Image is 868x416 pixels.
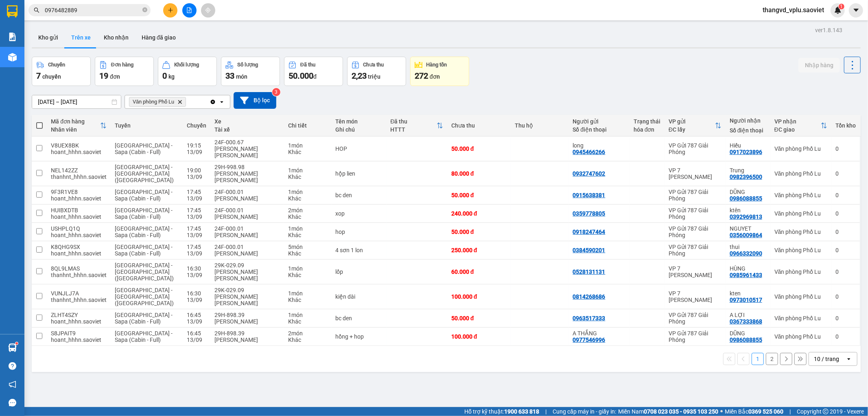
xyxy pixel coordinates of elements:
[51,232,107,238] div: hoant_hhhn.saoviet
[335,192,382,198] div: bc den
[51,207,107,214] div: HUIBXDTB
[669,290,722,303] div: VP 7 [PERSON_NAME]
[669,225,722,238] div: VP Gửi 787 Giải Phóng
[142,7,147,12] span: close-circle
[835,170,856,177] div: 0
[363,62,384,68] div: Chưa thu
[288,312,327,318] div: 1 món
[368,73,380,80] span: triệu
[730,167,766,174] div: Trung
[573,170,606,177] div: 0932747602
[45,6,141,15] input: Tìm tên, số ĐT hoặc mã đơn
[834,7,842,14] img: icon-new-feature
[51,244,107,250] div: K8QHG9SX
[288,244,327,250] div: 5 món
[237,62,258,68] div: Số lượng
[288,195,327,202] div: Khác
[214,139,280,145] div: 24F-000.67
[300,62,315,68] div: Đã thu
[725,407,783,416] span: Miền Bắc
[210,99,216,105] svg: Clear all
[214,189,280,195] div: 24F-000.01
[288,207,327,214] div: 2 món
[839,4,844,9] sup: 1
[730,195,762,202] div: 0986088855
[774,269,827,275] div: Văn phòng Phố Lu
[7,5,17,18] img: logo-vxr
[391,118,437,125] div: Đã thu
[219,99,225,105] svg: open
[51,297,107,303] div: thanhnt_hhhn.saoviet
[798,58,840,73] button: Nhập hàng
[730,232,762,238] div: 0356009864
[288,214,327,220] div: Khác
[182,3,197,18] button: file-add
[451,145,507,152] div: 50.000 đ
[187,174,206,180] div: 13/09
[9,381,16,388] span: notification
[573,126,625,133] div: Số điện thoại
[573,149,606,155] div: 0945466266
[573,210,606,217] div: 0359778805
[288,174,327,180] div: Khác
[669,189,722,202] div: VP Gửi 787 Giải Phóng
[51,214,107,220] div: hoant_hhhn.saoviet
[34,7,39,13] span: search
[187,207,206,214] div: 17:45
[158,57,217,86] button: Khối lượng0kg
[730,290,766,297] div: kten
[51,337,107,343] div: hoant_hhhn.saoviet
[174,62,199,68] div: Khối lượng
[214,145,280,158] div: [PERSON_NAME] [PERSON_NAME]
[288,290,327,297] div: 1 món
[730,174,762,180] div: 0982396500
[730,297,762,303] div: 0973010517
[720,410,723,413] span: ⚪️
[730,337,762,343] div: 0986088855
[573,118,625,125] div: Người gửi
[214,126,280,133] div: Tài xế
[187,337,206,343] div: 13/09
[774,293,827,300] div: Văn phòng Phố Lu
[347,57,406,86] button: Chưa thu2,23 triệu
[669,167,722,180] div: VP 7 [PERSON_NAME]
[51,290,107,297] div: VUNJLJ7A
[730,127,766,134] div: Số điện thoại
[774,315,827,321] div: Văn phòng Phố Lu
[835,122,856,129] div: Tồn kho
[770,115,831,136] th: Toggle SortBy
[115,207,173,220] span: [GEOGRAPHIC_DATA] - Sapa (Cabin - Full)
[451,269,507,275] div: 60.000 đ
[48,62,65,68] div: Chuyến
[387,115,447,136] th: Toggle SortBy
[51,265,107,272] div: 8QL9LMAS
[115,287,174,306] span: [GEOGRAPHIC_DATA] - [GEOGRAPHIC_DATA] ([GEOGRAPHIC_DATA])
[835,247,856,253] div: 0
[51,330,107,337] div: S8JPAIT9
[188,98,188,106] input: Selected Văn phòng Phố Lu.
[187,167,206,174] div: 19:00
[835,333,856,340] div: 0
[669,207,722,220] div: VP Gửi 787 Giải Phóng
[142,7,147,14] span: close-circle
[214,207,280,214] div: 24F-000.01
[9,399,16,407] span: message
[187,232,206,238] div: 13/09
[634,118,660,125] div: Trạng thái
[288,225,327,232] div: 1 món
[42,73,61,80] span: chuyến
[289,71,313,81] span: 50.000
[573,315,606,321] div: 0963517333
[451,210,507,217] div: 240.000 đ
[187,214,206,220] div: 13/09
[853,7,860,14] span: caret-down
[766,353,778,365] button: 2
[573,293,606,300] div: 0814268686
[187,318,206,325] div: 13/09
[774,145,827,152] div: Văn phòng Phố Lu
[774,126,821,133] div: ĐC giao
[573,330,625,337] div: A THẮNG
[214,214,280,220] div: [PERSON_NAME]
[835,315,856,321] div: 0
[849,3,863,18] button: caret-down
